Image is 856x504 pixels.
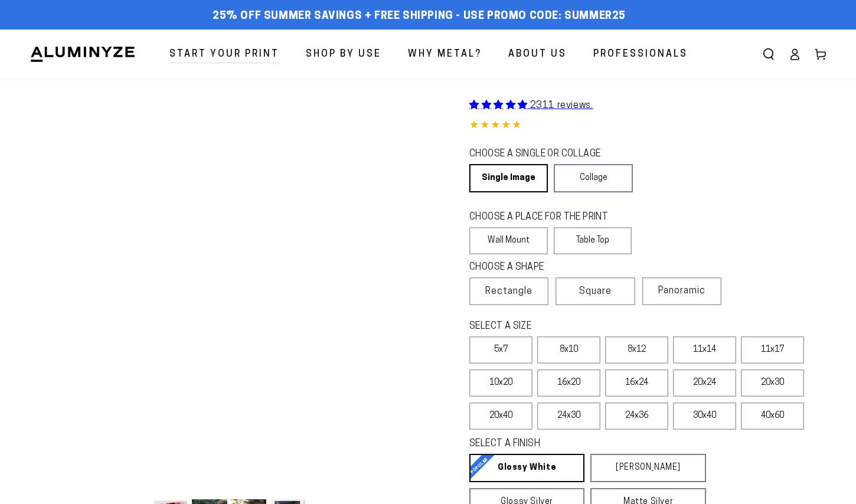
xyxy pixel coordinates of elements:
[605,369,668,397] label: 16x24
[485,284,532,299] span: Rectangle
[673,369,736,397] label: 20x24
[658,286,705,296] span: Panoramic
[469,227,548,254] label: Wall Mount
[306,46,381,63] span: Shop By Use
[297,39,390,70] a: Shop By Use
[673,336,736,364] label: 11x14
[537,369,600,397] label: 16x20
[756,41,782,67] summary: Search our site
[469,261,623,274] legend: CHOOSE A SHAPE
[161,39,288,70] a: Start Your Print
[537,336,600,364] label: 8x10
[584,39,697,70] a: Professionals
[605,336,668,364] label: 8x12
[469,437,679,451] legend: SELECT A FINISH
[469,148,622,161] legend: CHOOSE A SINGLE OR COLLAGE
[469,211,621,224] legend: CHOOSE A PLACE FOR THE PRINT
[673,402,736,430] label: 30x40
[593,46,688,63] span: Professionals
[499,39,576,70] a: About Us
[537,402,600,430] label: 24x30
[469,402,532,430] label: 20x40
[169,46,279,63] span: Start Your Print
[469,369,532,397] label: 10x20
[741,336,804,364] label: 11x17
[554,164,632,192] a: Collage
[554,227,632,254] label: Table Top
[469,164,548,192] a: Single Image
[30,45,136,63] img: Aluminyze
[408,46,482,63] span: Why Metal?
[579,284,612,299] span: Square
[605,402,668,430] label: 24x36
[741,369,804,397] label: 20x30
[508,46,567,63] span: About Us
[530,101,593,110] span: 2311 reviews.
[469,454,584,482] a: Glossy White
[213,10,626,23] span: 25% off Summer Savings + Free Shipping - Use Promo Code: SUMMER25
[469,101,593,110] a: 2311 reviews.
[590,454,705,482] a: [PERSON_NAME]
[399,39,491,70] a: Why Metal?
[469,336,532,364] label: 5x7
[741,402,804,430] label: 40x60
[469,117,826,135] div: 4.85 out of 5.0 stars
[469,320,679,333] legend: SELECT A SIZE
